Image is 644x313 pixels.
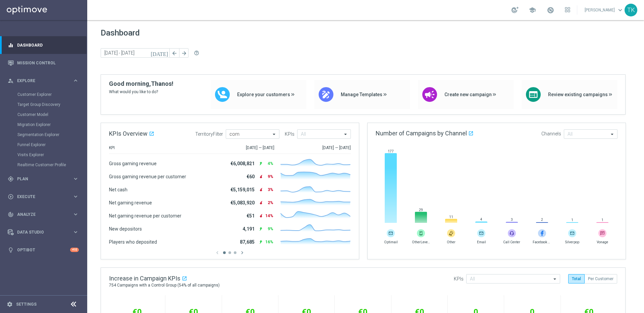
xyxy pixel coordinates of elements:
[17,89,87,100] div: Customer Explorer
[17,110,87,120] div: Customer Model
[7,301,13,307] i: settings
[8,194,72,200] div: Execute
[17,140,87,150] div: Funnel Explorer
[17,112,70,117] a: Customer Model
[17,212,72,216] span: Analyze
[8,36,79,54] div: Dashboard
[70,248,79,252] div: +10
[17,177,72,181] span: Plan
[17,120,87,130] div: Migration Explorer
[7,43,79,48] button: equalizer Dashboard
[8,241,79,259] div: Optibot
[72,193,79,200] i: keyboard_arrow_right
[17,132,70,137] a: Segmentation Explorer
[17,54,79,72] a: Mission Control
[8,42,14,48] i: equalizer
[7,60,79,66] button: Mission Control
[17,122,70,127] a: Migration Explorer
[8,211,72,217] div: Analyze
[17,195,72,199] span: Execute
[7,176,79,182] button: gps_fixed Plan keyboard_arrow_right
[616,6,624,14] span: keyboard_arrow_down
[625,4,637,16] div: TK
[72,229,79,235] i: keyboard_arrow_right
[7,194,79,199] button: play_circle_outline Execute keyboard_arrow_right
[584,5,625,15] a: [PERSON_NAME]keyboard_arrow_down
[8,78,14,84] i: person_search
[17,230,72,234] span: Data Studio
[7,230,79,235] button: Data Studio keyboard_arrow_right
[17,162,70,168] a: Realtime Customer Profile
[17,102,70,107] a: Target Group Discovery
[72,77,79,84] i: keyboard_arrow_right
[72,211,79,217] i: keyboard_arrow_right
[8,176,72,182] div: Plan
[17,100,87,110] div: Target Group Discovery
[7,247,79,253] button: lightbulb Optibot +10
[8,194,14,200] i: play_circle_outline
[8,176,14,182] i: gps_fixed
[7,78,79,83] button: person_search Explore keyboard_arrow_right
[8,211,14,217] i: track_changes
[8,54,79,72] div: Mission Control
[8,229,72,235] div: Data Studio
[529,6,536,14] span: school
[17,241,70,259] a: Optibot
[72,176,79,182] i: keyboard_arrow_right
[8,247,14,253] i: lightbulb
[17,152,70,158] a: Visits Explorer
[17,142,70,147] a: Funnel Explorer
[17,92,70,97] a: Customer Explorer
[17,160,87,170] div: Realtime Customer Profile
[17,36,79,54] a: Dashboard
[17,150,87,160] div: Visits Explorer
[17,79,72,83] span: Explore
[17,130,87,140] div: Segmentation Explorer
[7,212,79,217] button: track_changes Analyze keyboard_arrow_right
[8,78,72,84] div: Explore
[16,302,37,306] a: Settings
